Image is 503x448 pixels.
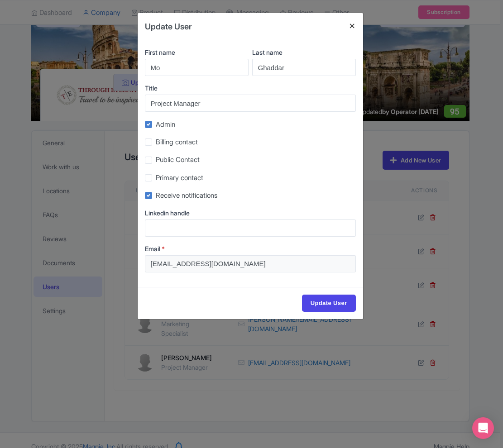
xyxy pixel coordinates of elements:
span: Billing contact [156,138,198,146]
input: Update User [302,295,356,312]
div: Open Intercom Messenger [472,417,494,439]
span: Title [145,84,158,92]
span: Linkedin handle [145,209,190,217]
span: Email [145,245,160,253]
h4: Update User [145,20,192,33]
span: First name [145,48,175,56]
button: Close [341,13,363,39]
span: Primary contact [156,173,203,182]
span: Receive notifications [156,191,217,200]
span: Public Contact [156,155,200,164]
span: Admin [156,120,175,129]
span: Last name [252,48,283,56]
